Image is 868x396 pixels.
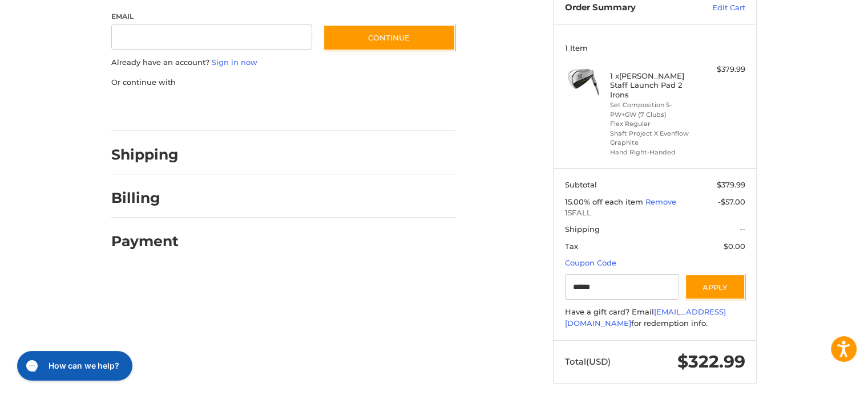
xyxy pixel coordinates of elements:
[565,356,611,367] span: Total (USD)
[212,58,257,67] a: Sign in now
[323,25,455,51] button: Continue
[688,2,745,14] a: Edit Cart
[111,77,455,88] p: Or continue with
[610,148,697,157] li: Hand Right-Handed
[610,119,697,129] li: Flex Regular
[111,146,179,164] h2: Shipping
[565,274,680,300] input: Gift Certificate or Coupon Code
[724,242,745,251] span: $0.00
[108,99,193,120] iframe: PayPal-paypal
[565,2,688,14] h3: Order Summary
[685,274,745,300] button: Apply
[111,57,455,68] p: Already have an account?
[610,129,697,148] li: Shaft Project X Evenflow Graphite
[204,99,290,120] iframe: PayPal-paylater
[610,71,697,99] h4: 1 x [PERSON_NAME] Staff Launch Pad 2 Irons
[565,197,645,206] span: 15.00% off each item
[565,307,726,328] a: [EMAIL_ADDRESS][DOMAIN_NAME]
[610,100,697,119] li: Set Composition 5-PW+GW (7 Clubs)
[645,197,676,206] a: Remove
[301,99,387,120] iframe: PayPal-venmo
[111,11,312,22] label: Email
[11,347,135,385] iframe: Gorgias live chat messenger
[565,258,616,267] a: Coupon Code
[565,224,600,234] span: Shipping
[700,64,745,75] div: $379.99
[740,224,745,234] span: --
[718,197,745,206] span: -$57.00
[565,242,578,251] span: Tax
[717,180,745,189] span: $379.99
[565,43,745,52] h3: 1 Item
[565,180,597,189] span: Subtotal
[565,207,745,219] span: 15FALL
[565,307,745,329] div: Have a gift card? Email for redemption info.
[111,189,178,207] h2: Billing
[677,351,745,372] span: $322.99
[111,232,179,250] h2: Payment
